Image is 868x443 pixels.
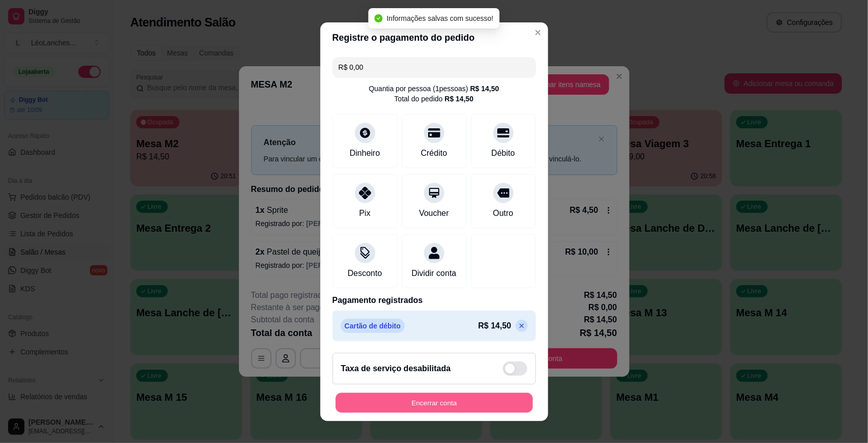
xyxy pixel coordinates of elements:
div: Quantia por pessoa ( 1 pessoas) [369,84,499,94]
p: Pagamento registrados [333,294,536,307]
div: Voucher [419,207,449,219]
div: Total do pedido [395,94,474,104]
button: Close [530,24,546,41]
span: check-circle [374,14,382,22]
h2: Taxa de serviço desabilitada [341,363,451,375]
div: Pix [359,207,370,219]
div: Outro [493,207,513,219]
div: R$ 14,50 [445,94,474,104]
p: R$ 14,50 [478,320,512,332]
div: R$ 14,50 [470,84,499,94]
span: Informações salvas com sucesso! [386,14,493,22]
div: Desconto [348,267,382,280]
input: Ex.: hambúrguer de cordeiro [339,57,530,77]
div: Dinheiro [350,147,380,159]
div: Dividir conta [411,267,456,280]
button: Encerrar conta [336,393,533,412]
header: Registre o pagamento do pedido [320,22,548,53]
div: Débito [491,147,515,159]
div: Crédito [421,147,447,159]
p: Cartão de débito [341,319,405,333]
